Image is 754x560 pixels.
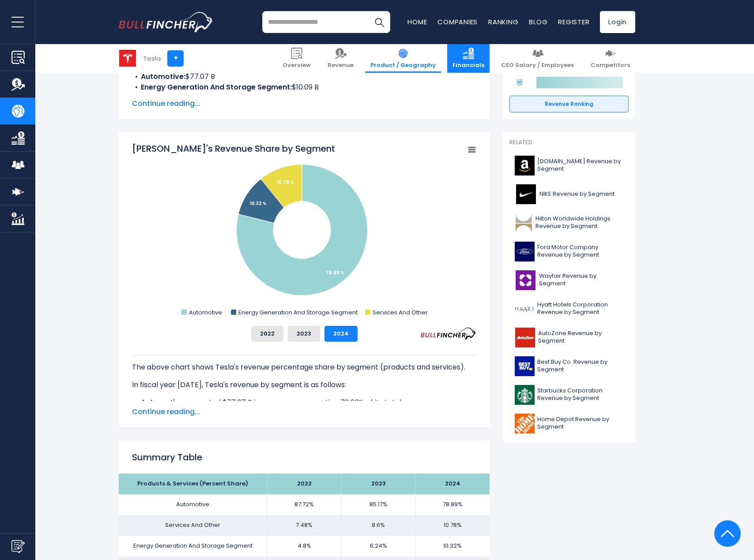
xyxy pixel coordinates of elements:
a: CEO Salary / Employees [496,44,579,73]
span: Financials [452,62,484,69]
td: Energy Generation And Storage Segment [119,536,267,556]
tspan: 10.32 % [250,200,267,207]
button: Search [368,11,390,33]
img: AZO logo [515,328,535,347]
a: Product / Geography [365,44,441,73]
b: Automotive [141,397,184,407]
li: $10.09 B [132,82,476,93]
a: + [167,50,184,67]
span: [DOMAIN_NAME] Revenue by Segment [537,158,623,173]
b: Energy Generation And Storage Segment: [141,82,292,92]
p: Related [509,139,629,146]
td: 10.78% [415,515,490,536]
td: 8.6% [341,515,415,536]
h2: Summary Table [132,451,476,464]
span: Wayfair Revenue by Segment [539,273,623,287]
td: 7.48% [267,515,341,536]
span: NIKE Revenue by Segment [539,190,615,198]
a: Home Depot Revenue by Segment [509,411,629,436]
a: Register [558,17,589,26]
td: 78.89% [415,494,490,515]
span: Product / Geography [370,62,436,69]
a: Hyatt Hotels Corporation Revenue by Segment [509,297,629,321]
a: Competitors [585,44,635,73]
tspan: [PERSON_NAME]'s Revenue Share by Segment [132,142,335,155]
img: AMZN logo [515,156,535,175]
div: Tesla [143,53,161,63]
img: F logo [515,242,535,261]
span: Continue reading... [132,98,476,109]
a: Hilton Worldwide Holdings Revenue by Segment [509,211,629,235]
img: NKE logo [515,184,537,204]
img: TSLA logo [119,50,136,67]
img: W logo [515,270,536,290]
tspan: 10.78 % [277,179,294,186]
p: In fiscal year [DATE], Tesla's revenue by segment is as follows: [132,380,476,390]
text: Energy Generation And Storage Segment [238,308,358,317]
td: Services And Other [119,515,267,536]
img: BBY logo [515,356,535,376]
a: Login [600,11,635,33]
img: H logo [515,299,535,319]
a: Companies [437,17,478,26]
td: Automotive [119,494,267,515]
span: Revenue [328,62,354,69]
a: Ranking [488,17,518,26]
a: Ford Motor Company Revenue by Segment [509,239,629,264]
span: Ford Motor Company Revenue by Segment [537,244,623,259]
b: Automotive: [141,71,185,82]
button: 2023 [288,326,320,342]
a: Best Buy Co. Revenue by Segment [509,354,629,378]
td: 87.72% [267,494,341,515]
a: [DOMAIN_NAME] Revenue by Segment [509,153,629,178]
span: Continue reading... [132,407,476,417]
td: 10.32% [415,536,490,556]
td: 4.8% [267,536,341,556]
span: Home Depot Revenue by Segment [537,416,623,431]
img: General Motors Company competitors logo [514,77,525,88]
a: Revenue [322,44,359,73]
li: $77.07 B [132,71,476,82]
span: AutoZone Revenue by Segment [538,330,623,345]
span: Competitors [591,62,630,69]
a: Overview [277,44,316,73]
img: HD logo [515,414,535,433]
button: 2024 [324,326,358,342]
span: CEO Salary / Employees [501,62,574,69]
span: Hilton Worldwide Holdings Revenue by Segment [535,215,623,230]
text: Automotive [189,308,222,317]
p: The above chart shows Tesla's revenue percentage share by segment (products and services). [132,362,476,373]
button: 2022 [251,326,283,342]
a: Revenue Ranking [509,96,629,112]
td: 85.17% [341,494,415,515]
svg: Tesla's Revenue Share by Segment [132,142,476,319]
text: Services And Other [373,308,428,317]
a: Financials [447,44,490,73]
th: 2024 [415,474,490,494]
li: generated $77.07 B in revenue, representing 78.89% of its total revenue. [132,397,476,408]
th: 2023 [341,474,415,494]
td: 6.24% [341,536,415,556]
span: Hyatt Hotels Corporation Revenue by Segment [537,301,623,316]
a: Wayfair Revenue by Segment [509,268,629,292]
span: Overview [283,62,311,69]
a: NIKE Revenue by Segment [509,182,629,206]
img: HLT logo [515,213,533,233]
a: AutoZone Revenue by Segment [509,325,629,350]
img: bullfincher logo [119,12,214,32]
a: Home [407,17,427,26]
th: 2022 [267,474,341,494]
img: SBUX logo [515,385,535,405]
div: The for Tesla is the Automotive, which represents 78.89% of its total revenue. The for Tesla is t... [132,355,476,482]
a: Blog [529,17,547,26]
span: Best Buy Co. Revenue by Segment [537,358,623,373]
a: Starbucks Corporation Revenue by Segment [509,383,629,407]
a: Go to homepage [119,12,214,32]
span: Starbucks Corporation Revenue by Segment [537,387,623,402]
tspan: 78.89 % [326,269,344,276]
th: Products & Services (Percent Share) [119,474,267,494]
